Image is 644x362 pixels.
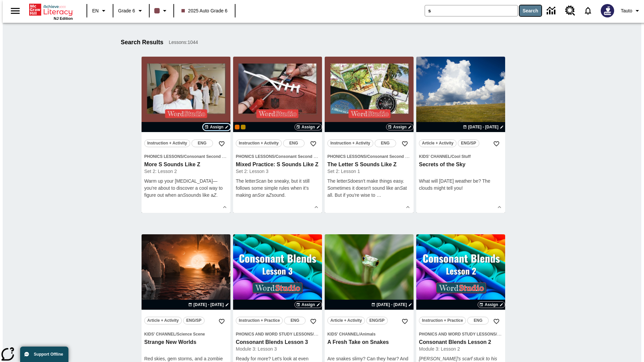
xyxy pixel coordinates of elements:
button: Profile/Settings [618,5,644,17]
button: Support Offline [20,347,68,362]
span: Topic: Kids' Channel/Cool Stuff [419,153,502,160]
img: Avatar [601,4,614,17]
span: Assign [302,124,315,130]
span: Tauto [621,7,632,14]
span: / [274,154,275,159]
span: Instruction + Practice [422,317,463,324]
span: Kids' Channel [419,154,450,159]
span: Consonant Second Sounds [276,154,328,159]
span: Consonant Blends [314,332,350,337]
span: Consonant Blends [497,332,533,337]
span: [DATE] - [DATE] [377,302,407,308]
button: Assign Choose Dates [478,301,505,308]
em: Z [269,192,272,198]
span: [DATE] - [DATE] [468,124,498,130]
span: Assign [393,124,407,130]
button: Grade: Grade 6, Select a grade [115,5,147,17]
span: Topic: Phonics Lessons/Consonant Second Sounds [327,153,411,160]
button: ENG [467,317,489,324]
span: Kids' Channel [327,332,359,337]
span: ENG/SP [461,140,476,147]
h3: A Fresh Take on Snakes [327,339,411,346]
span: Phonics Lessons [327,154,366,159]
button: ENG [192,139,213,147]
h3: The Letter S Sounds Like Z [327,161,411,168]
span: ENG [289,140,298,147]
span: Topic: Phonics and Word Study Lessons/Consonant Blends [419,330,502,338]
span: Article + Activity [422,140,453,147]
button: Assign Choose Dates [203,124,230,130]
span: Support Offline [34,352,63,357]
span: Topic: Kids' Channel/Animals [327,330,411,338]
a: Notifications [579,2,597,19]
span: Topic: Kids' Channel/Science Scene [144,330,228,338]
em: Z [213,192,216,198]
span: Topic: Phonics and Word Study Lessons/Consonant Blends [236,330,319,338]
span: Phonics Lessons [144,154,183,159]
div: 25auto Dual International [241,125,246,129]
button: Show Details [311,202,321,212]
span: 2025 Auto Grade 6 [181,7,228,14]
button: Show Details [220,202,230,212]
span: EN [92,7,99,14]
button: Article + Activity [327,317,365,324]
span: / [176,332,177,337]
span: / [183,154,184,159]
button: Aug 24 - Aug 24 Choose Dates [187,302,230,308]
span: Instruction + Activity [239,140,279,147]
span: Phonics and Word Study Lessons [419,332,496,337]
button: Assign Choose Dates [294,301,322,308]
em: S [183,192,186,198]
em: S [258,192,261,198]
button: ENG [283,139,305,147]
span: Instruction + Activity [330,140,370,147]
span: ENG [290,317,299,324]
button: Add to Favorites [216,138,228,150]
button: Show Details [403,202,413,212]
p: What will [DATE] weather be? The clouds might tell you! [419,178,502,192]
button: ENG [284,317,306,324]
span: ENG/SP [186,317,201,324]
div: lesson details [233,57,322,213]
span: / [496,331,501,337]
em: S [347,178,350,184]
button: Add to Favorites [307,138,319,150]
em: S [256,178,259,184]
span: Article + Activity [330,317,362,324]
button: Instruction + Activity [236,139,282,147]
span: / [313,331,318,337]
button: ENG/SP [183,317,205,324]
span: Topic: Phonics Lessons/Consonant Second Sounds [236,153,319,160]
button: Class color is dark brown. Change class color [152,5,171,17]
span: ENG [474,317,482,324]
h3: Consonant Blends Lesson 2 [419,339,502,346]
div: Home [29,2,73,20]
div: lesson details [142,57,230,213]
div: lesson details [325,57,414,213]
h1: Search Results [121,39,163,46]
span: Consonant Second Sounds [367,154,420,159]
span: Phonics and Word Study Lessons [236,332,313,337]
button: Article + Activity [144,317,182,324]
span: Animals [360,332,376,337]
span: Science Scene [177,332,205,337]
span: Consonant Second Sounds [184,154,237,159]
button: Instruction + Activity [144,139,190,147]
a: Home [29,3,73,16]
button: ENG/SP [458,139,479,147]
button: Add to Favorites [399,138,411,150]
span: / [359,332,360,337]
button: Select a new avatar [597,2,618,19]
div: 25auto Dual International -1 [235,125,239,129]
span: / [366,154,367,159]
button: Language: EN, Select a language [89,5,111,17]
button: Add to Favorites [307,315,319,327]
h3: Consonant Blends Lesson 3 [236,339,319,346]
button: Add to Favorites [216,315,228,327]
span: Lessons : 1044 [169,39,198,46]
span: Assign [302,302,315,308]
span: [DATE] - [DATE] [194,302,224,308]
button: Assign Choose Dates [386,124,414,130]
span: NJ Edition [54,16,73,20]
